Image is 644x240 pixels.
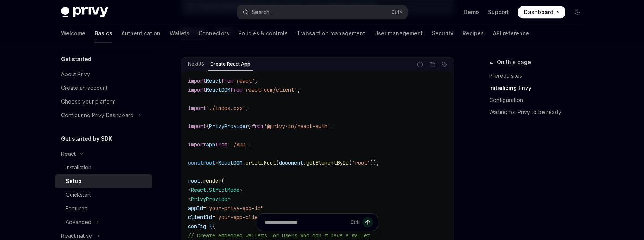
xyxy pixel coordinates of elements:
[121,24,161,42] a: Authentication
[432,24,453,42] a: Security
[206,205,264,212] span: "your-privy-app-id"
[352,159,370,166] span: 'root'
[188,187,191,193] span: <
[55,147,152,161] button: Toggle React section
[276,159,279,166] span: (
[66,218,91,227] div: Advanced
[242,86,297,93] span: 'react-dom/client'
[297,24,365,42] a: Transaction management
[518,6,565,18] a: Dashboard
[221,177,224,184] span: (
[489,70,589,82] a: Prerequisites
[218,159,242,166] span: ReactDOM
[188,77,206,84] span: import
[188,196,191,202] span: <
[464,8,479,16] a: Demo
[61,149,76,158] div: React
[439,60,449,69] button: Ask AI
[221,77,233,84] span: from
[279,159,303,166] span: document
[427,60,437,69] button: Copy the contents from the code block
[55,81,152,95] a: Create an account
[61,83,107,93] div: Create an account
[203,177,221,184] span: render
[55,188,152,202] a: Quickstart
[331,123,334,130] span: ;
[303,159,306,166] span: .
[55,108,152,122] button: Toggle Configuring Privy Dashboard section
[61,7,108,17] img: dark logo
[215,141,227,148] span: from
[391,9,403,15] span: Ctrl K
[203,205,206,212] span: =
[255,77,258,84] span: ;
[188,159,203,166] span: const
[252,8,273,17] div: Search...
[61,70,90,79] div: About Privy
[55,161,152,174] a: Installation
[265,214,347,231] input: Ask a question...
[249,123,252,130] span: }
[349,159,352,166] span: (
[208,60,253,69] div: Create React App
[489,106,589,118] a: Waiting for Privy to be ready
[370,159,379,166] span: ));
[242,159,246,166] span: .
[415,60,425,69] button: Report incorrect code
[362,217,373,227] button: Send message
[297,86,300,93] span: ;
[489,82,589,94] a: Initializing Privy
[571,6,583,18] button: Toggle dark mode
[238,24,288,42] a: Policies & controls
[206,86,230,93] span: ReactDOM
[264,123,331,130] span: '@privy-io/react-auth'
[209,123,249,130] span: PrivyProvider
[66,204,87,213] div: Features
[188,177,200,184] span: root
[55,174,152,188] a: Setup
[66,177,82,186] div: Setup
[198,24,229,42] a: Connectors
[188,105,206,111] span: import
[463,24,484,42] a: Recipes
[489,94,589,106] a: Configuration
[66,163,91,172] div: Installation
[497,58,531,67] span: On this page
[524,8,553,16] span: Dashboard
[94,24,112,42] a: Basics
[206,105,246,111] span: './index.css'
[215,159,218,166] span: =
[55,215,152,229] button: Toggle Advanced section
[237,5,407,19] button: Open search
[306,159,349,166] span: getElementById
[61,55,91,64] h5: Get started
[188,123,206,130] span: import
[55,202,152,215] a: Features
[230,86,242,93] span: from
[233,77,255,84] span: 'react'
[252,123,264,130] span: from
[191,187,239,193] span: React.StrictMode
[249,141,252,148] span: ;
[188,141,206,148] span: import
[493,24,529,42] a: API reference
[55,95,152,108] a: Choose your platform
[227,141,249,148] span: './App'
[239,187,242,193] span: >
[246,105,249,111] span: ;
[55,67,152,81] a: About Privy
[186,60,206,69] div: NextJS
[61,134,112,143] h5: Get started by SDK
[374,24,423,42] a: User management
[200,177,203,184] span: .
[61,111,134,120] div: Configuring Privy Dashboard
[206,77,221,84] span: React
[203,159,215,166] span: root
[66,190,91,199] div: Quickstart
[488,8,509,16] a: Support
[246,159,276,166] span: createRoot
[188,86,206,93] span: import
[61,24,85,42] a: Welcome
[206,123,209,130] span: {
[191,196,230,202] span: PrivyProvider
